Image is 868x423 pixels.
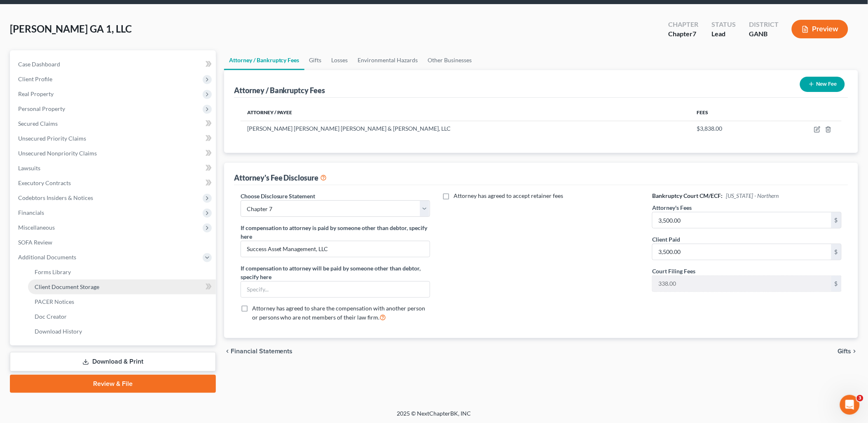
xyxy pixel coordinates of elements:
[668,20,698,29] div: Chapter
[304,50,327,70] a: Gifts
[353,50,423,70] a: Environmental Hazards
[711,20,736,29] div: Status
[327,50,353,70] a: Losses
[12,116,216,131] a: Secured Claims
[247,125,451,132] span: [PERSON_NAME] [PERSON_NAME] [PERSON_NAME] & [PERSON_NAME], LLC
[726,192,779,199] span: [US_STATE] - Northern
[652,192,842,200] h6: Bankruptcy Court CM/ECF:
[652,267,695,275] label: Court Filing Fees
[241,264,430,281] label: If compensation to attorney will be paid by someone other than debtor, specify here
[831,212,841,228] div: $
[28,324,216,339] a: Download History
[711,29,736,39] div: Lead
[10,375,216,393] a: Review & File
[12,146,216,161] a: Unsecured Nonpriority Claims
[652,235,680,244] label: Client Paid
[749,20,779,29] div: District
[18,194,93,201] span: Codebtors Insiders & Notices
[831,276,841,291] div: $
[18,90,54,97] span: Real Property
[35,328,82,335] span: Download History
[18,105,65,112] span: Personal Property
[241,241,430,257] input: Specify...
[28,309,216,324] a: Doc Creator
[12,57,216,72] a: Case Dashboard
[35,298,74,305] span: PACER Notices
[28,294,216,309] a: PACER Notices
[18,75,52,82] span: Client Profile
[697,109,709,115] span: Fees
[697,125,723,132] span: $3,838.00
[18,254,76,261] span: Additional Documents
[35,268,71,275] span: Forms Library
[35,283,99,290] span: Client Document Storage
[252,305,426,321] span: Attorney has agreed to share the compensation with another person or persons who are not members ...
[653,244,831,260] input: 0.00
[668,29,698,39] div: Chapter
[18,209,44,216] span: Financials
[792,20,848,38] button: Preview
[12,131,216,146] a: Unsecured Priority Claims
[838,348,852,355] span: Gifts
[840,395,860,415] iframe: Intercom live chat
[12,235,216,250] a: SOFA Review
[831,244,841,260] div: $
[224,348,293,355] button: chevron_left Financial Statements
[693,30,696,38] span: 7
[18,135,86,142] span: Unsecured Priority Claims
[10,23,132,35] span: [PERSON_NAME] GA 1, LLC
[18,164,40,172] span: Lawsuits
[247,109,292,115] span: Attorney / Payee
[454,192,564,199] span: Attorney has agreed to accept retainer fees
[241,192,316,200] label: Choose Disclosure Statement
[231,348,293,355] span: Financial Statements
[18,179,71,186] span: Executory Contracts
[12,161,216,176] a: Lawsuits
[241,282,430,297] input: Specify...
[28,280,216,294] a: Client Document Storage
[749,29,779,39] div: GANB
[852,348,858,355] i: chevron_right
[800,77,845,92] button: New Fee
[224,348,231,355] i: chevron_left
[35,313,67,320] span: Doc Creator
[18,150,97,157] span: Unsecured Nonpriority Claims
[18,120,58,127] span: Secured Claims
[857,395,863,402] span: 3
[28,265,216,280] a: Forms Library
[18,224,55,231] span: Miscellaneous
[12,176,216,190] a: Executory Contracts
[838,348,858,355] button: Gifts chevron_right
[18,61,60,68] span: Case Dashboard
[234,173,327,183] div: Attorney's Fee Disclosure
[234,85,325,95] div: Attorney / Bankruptcy Fees
[652,203,692,212] label: Attorney's Fees
[653,276,831,291] input: 0.00
[423,50,477,70] a: Other Businesses
[18,239,52,246] span: SOFA Review
[224,50,304,70] a: Attorney / Bankruptcy Fees
[10,352,216,371] a: Download & Print
[241,223,430,241] label: If compensation to attorney is paid by someone other than debtor, specify here
[653,212,831,228] input: 0.00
